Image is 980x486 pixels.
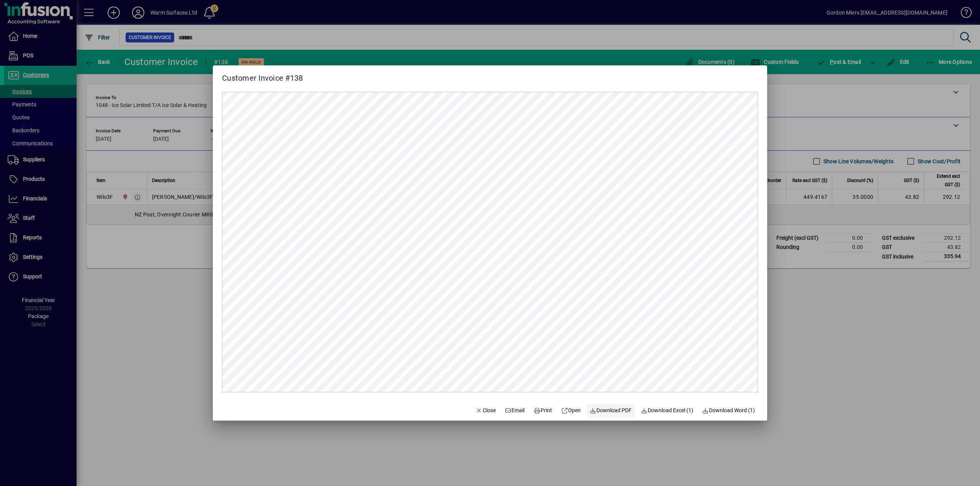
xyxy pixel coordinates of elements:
h2: Customer Invoice #138 [213,65,312,84]
button: Close [473,404,499,418]
span: Open [561,406,581,414]
span: Download PDF [590,406,632,414]
button: Download Word (1) [699,404,758,418]
a: Open [558,404,584,418]
button: Download Excel (1) [638,404,696,418]
button: Email [502,404,528,418]
a: Download PDF [587,404,635,418]
span: Download Excel (1) [641,406,693,414]
span: Email [505,406,525,414]
span: Download Word (1) [702,406,755,414]
span: Close [476,406,496,414]
span: Print [534,406,552,414]
button: Print [531,404,555,418]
